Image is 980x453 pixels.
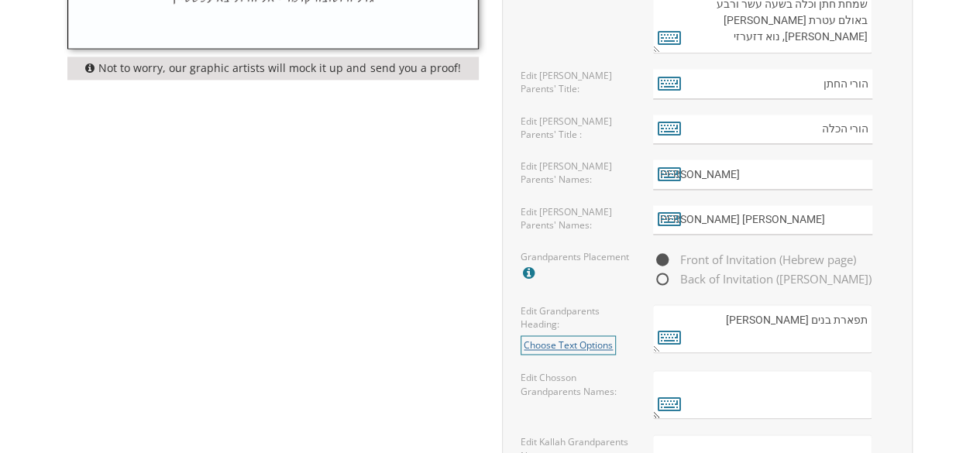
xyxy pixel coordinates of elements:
span: Front of Invitation (Hebrew page) [653,250,856,269]
span: Back of Invitation ([PERSON_NAME]) [653,269,872,289]
label: Edit [PERSON_NAME] Parents' Title : [521,115,629,141]
label: Grandparents Placement [521,250,629,283]
label: Edit [PERSON_NAME] Parents' Title: [521,69,629,95]
label: Edit Grandparents Heading: [521,304,629,331]
div: Not to worry, our graphic artists will mock it up and send you a proof! [67,57,478,80]
label: Edit Chosson Grandparents Names: [521,370,629,396]
label: Edit [PERSON_NAME] Parents' Names: [521,205,629,232]
textarea: תפארת בנים [PERSON_NAME] [653,304,872,353]
label: Edit [PERSON_NAME] Parents' Names: [521,160,629,186]
a: Choose Text Options [521,335,616,355]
